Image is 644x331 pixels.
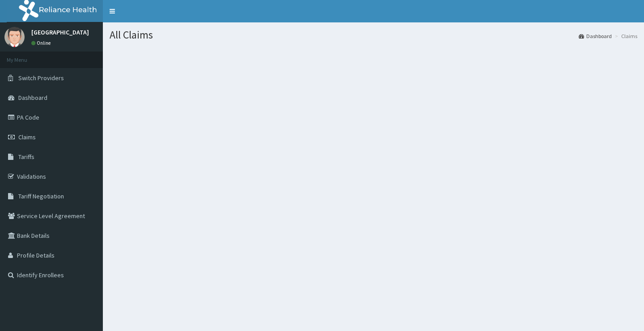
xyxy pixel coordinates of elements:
[4,27,25,47] img: User Image
[18,133,36,141] span: Claims
[18,74,64,82] span: Switch Providers
[31,40,53,46] a: Online
[18,153,34,161] span: Tariffs
[613,32,637,40] li: Claims
[18,192,64,200] span: Tariff Negotiation
[18,94,47,102] span: Dashboard
[579,32,612,40] a: Dashboard
[110,29,637,41] h1: All Claims
[31,29,89,35] p: [GEOGRAPHIC_DATA]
